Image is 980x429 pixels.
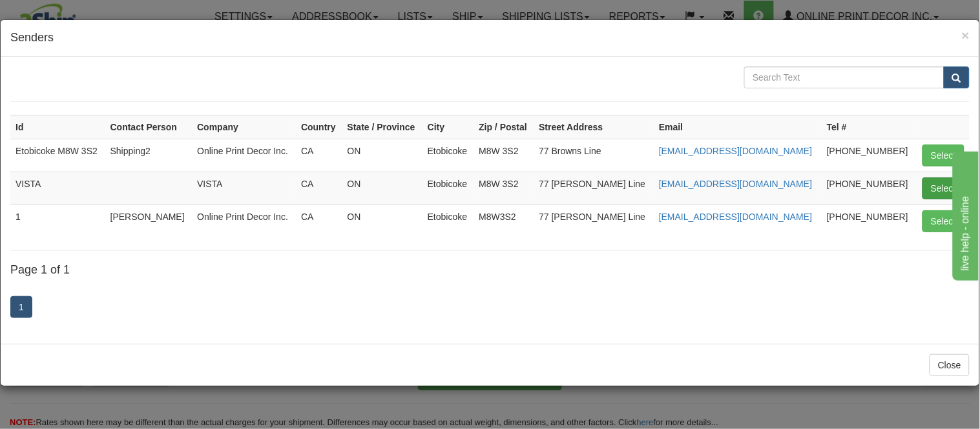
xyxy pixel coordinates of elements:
td: Online Print Decor Inc. [192,205,296,237]
td: Etobicoke [422,172,474,205]
h4: Page 1 of 1 [10,264,970,277]
td: [PHONE_NUMBER] [822,205,916,237]
th: Email [654,115,822,139]
td: ON [342,139,422,172]
button: Close [962,28,970,42]
td: Shipping2 [105,139,193,172]
th: Country [296,115,342,139]
th: Street Address [534,115,654,139]
td: VISTA [192,172,296,205]
td: Etobicoke [422,139,474,172]
span: × [962,28,970,43]
th: State / Province [342,115,422,139]
th: City [422,115,474,139]
td: Etobicoke [422,205,474,237]
td: CA [296,139,342,172]
div: live help - online [10,8,120,23]
td: M8W 3S2 [474,139,534,172]
th: Contact Person [105,115,193,139]
td: VISTA [10,172,105,205]
input: Search Text [744,66,944,88]
h4: Senders [10,30,970,46]
td: M8W 3S2 [474,172,534,205]
button: Close [930,354,970,376]
button: Select [923,210,964,232]
a: 1 [10,296,32,318]
button: Select [923,177,964,199]
td: CA [296,172,342,205]
a: [EMAIL_ADDRESS][DOMAIN_NAME] [659,212,812,222]
td: Etobicoke M8W 3S2 [10,139,105,172]
button: Select [923,145,964,166]
th: Company [192,115,296,139]
td: [PERSON_NAME] [105,205,193,237]
iframe: chat widget [950,148,979,280]
th: Id [10,115,105,139]
th: Zip / Postal [474,115,534,139]
td: [PHONE_NUMBER] [822,172,916,205]
td: ON [342,172,422,205]
td: [PHONE_NUMBER] [822,139,916,172]
td: 77 Browns Line [534,139,654,172]
td: ON [342,205,422,237]
a: [EMAIL_ADDRESS][DOMAIN_NAME] [659,179,812,189]
a: [EMAIL_ADDRESS][DOMAIN_NAME] [659,146,812,156]
td: CA [296,205,342,237]
td: 77 [PERSON_NAME] Line [534,205,654,237]
td: 1 [10,205,105,237]
td: 77 [PERSON_NAME] Line [534,172,654,205]
td: M8W3S2 [474,205,534,237]
th: Tel # [822,115,916,139]
td: Online Print Decor Inc. [192,139,296,172]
